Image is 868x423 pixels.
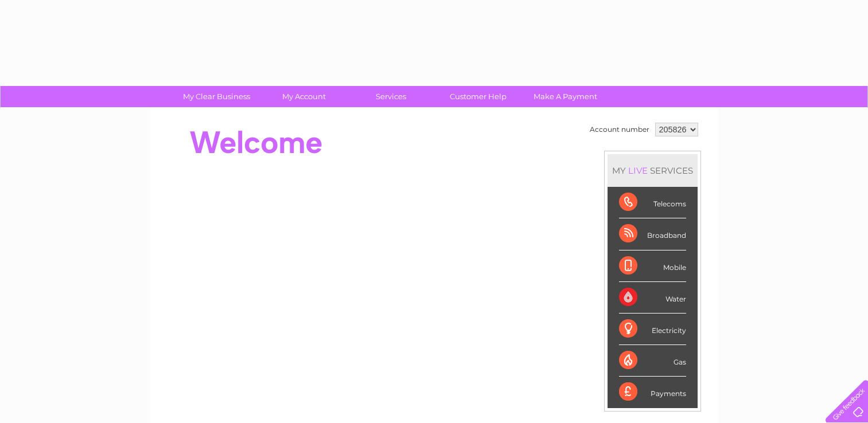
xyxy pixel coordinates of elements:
[256,86,351,107] a: My Account
[344,86,438,107] a: Services
[619,218,686,250] div: Broadband
[169,86,264,107] a: My Clear Business
[619,345,686,377] div: Gas
[619,250,686,282] div: Mobile
[619,282,686,314] div: Water
[619,377,686,408] div: Payments
[587,120,652,139] td: Account number
[518,86,613,107] a: Make A Payment
[431,86,526,107] a: Customer Help
[626,165,650,176] div: LIVE
[608,154,698,187] div: MY SERVICES
[619,314,686,345] div: Electricity
[619,187,686,218] div: Telecoms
